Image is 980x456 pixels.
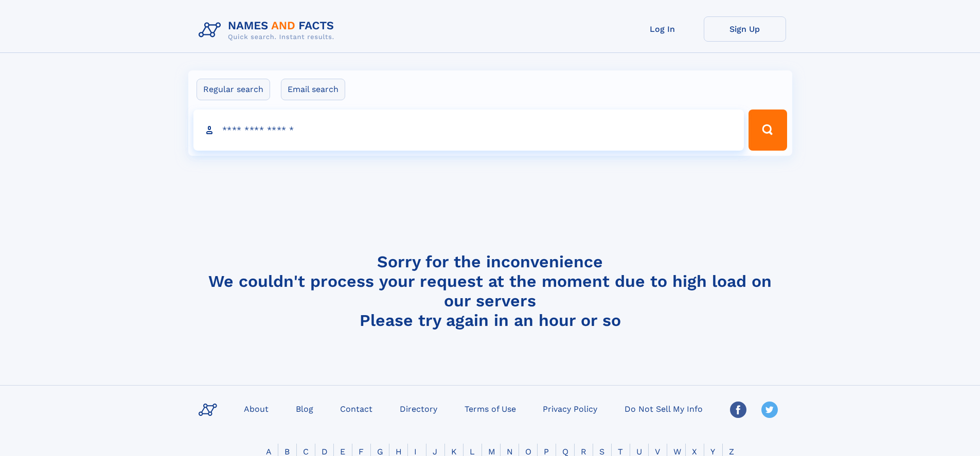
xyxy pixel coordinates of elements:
a: Terms of Use [460,401,520,416]
a: Directory [396,401,441,416]
a: Log In [621,16,704,42]
img: Logo Names and Facts [194,16,343,44]
input: search input [193,110,744,151]
label: Email search [281,79,345,100]
a: Contact [336,401,377,416]
a: Blog [292,401,317,416]
a: Do Not Sell My Info [620,401,707,416]
label: Regular search [197,79,270,100]
img: Twitter [761,402,778,418]
img: Facebook [730,402,746,418]
a: Privacy Policy [539,401,601,416]
button: Search Button [749,110,787,151]
a: Sign Up [704,16,786,42]
a: About [240,401,273,416]
h4: Sorry for the inconvenience We couldn't process your request at the moment due to high load on ou... [194,252,786,330]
